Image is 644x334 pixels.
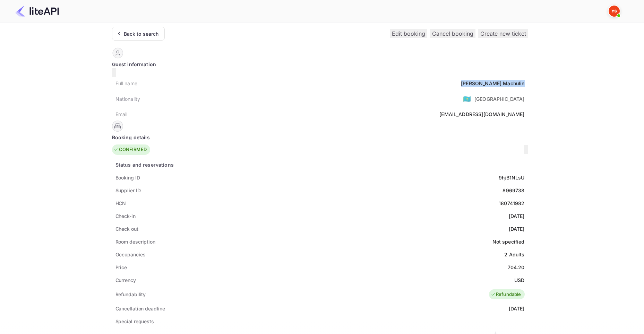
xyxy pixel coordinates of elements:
div: [DATE] [509,305,525,312]
div: [PERSON_NAME] Machulin [461,80,524,87]
div: Occupancies [115,251,146,258]
div: Special requests [115,318,154,325]
div: Guest information [112,61,528,68]
div: Full name [115,80,137,87]
button: Create new ticket [478,29,528,38]
div: 180741982 [499,200,524,207]
div: 8969738 [503,187,524,194]
div: 9hjB1NLsU [499,174,524,181]
div: CONFIRMED [114,146,147,153]
img: Yandex Support [609,6,620,17]
div: Back to search [124,30,159,37]
div: [EMAIL_ADDRESS][DOMAIN_NAME] [439,111,524,118]
div: Booking ID [115,174,140,181]
button: Edit booking [390,29,427,38]
div: Check out [115,225,138,232]
div: Nationality [115,95,140,103]
button: Cancel booking [430,29,475,38]
div: 2 Adults [504,251,524,258]
img: LiteAPI Logo [15,6,59,17]
div: Supplier ID [115,187,141,194]
div: Room description [115,238,155,245]
div: Status and reservations [115,161,174,168]
span: United States [463,93,471,105]
div: Refundable [491,291,521,298]
div: Check-in [115,212,136,220]
div: Booking details [112,134,528,141]
div: [DATE] [509,212,525,220]
div: Email [115,111,128,118]
div: Currency [115,276,136,284]
div: [DATE] [509,225,525,232]
div: HCN [115,200,126,207]
div: 704.20 [508,264,525,271]
div: Price [115,264,127,271]
div: Refundability [115,291,146,298]
div: Not specified [492,238,525,245]
div: [GEOGRAPHIC_DATA] [474,95,525,103]
div: USD [514,276,524,284]
div: Cancellation deadline [115,305,165,312]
